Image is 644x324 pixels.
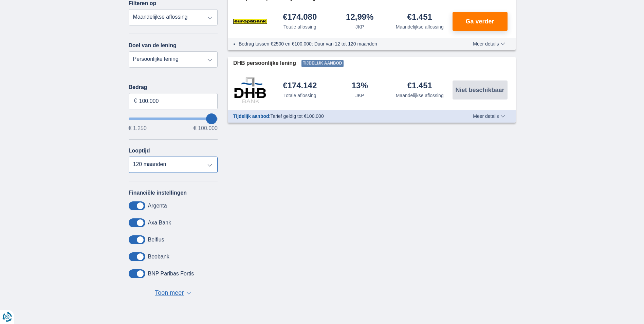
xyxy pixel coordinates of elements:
[148,254,169,260] label: Beobank
[129,190,187,196] label: Financiële instellingen
[129,84,218,90] label: Bedrag
[186,292,191,294] span: ▼
[283,92,316,99] div: Totale aflossing
[129,118,218,120] input: wantToBorrow
[453,12,508,31] button: Ga verder
[233,13,267,30] img: product.pl.alt Europabank
[468,113,510,119] button: Meer details
[129,42,177,49] label: Doel van de lening
[352,82,368,91] div: 13%
[228,113,454,120] div: :
[270,113,324,119] span: Tarief geldig tot €100.000
[148,237,164,243] label: Belfius
[455,87,504,93] span: Niet beschikbaar
[453,80,508,100] button: Niet beschikbaar
[407,82,432,91] div: €1.451
[396,92,444,99] div: Maandelijkse aflossing
[134,97,137,105] span: €
[396,23,444,30] div: Maandelijkse aflossing
[355,23,364,30] div: JKP
[468,41,510,47] button: Meer details
[155,289,184,298] span: Toon meer
[407,13,432,22] div: €1.451
[473,114,505,119] span: Meer details
[148,203,167,209] label: Argenta
[233,59,296,67] span: DHB persoonlijke lening
[194,126,218,131] span: € 100.000
[129,148,150,154] label: Looptijd
[346,13,373,22] div: 12,99%
[129,0,157,6] label: Filteren op
[465,18,494,24] span: Ga verder
[129,126,147,131] span: € 1.250
[355,92,364,99] div: JKP
[301,60,344,67] span: Tijdelijk aanbod
[148,271,194,277] label: BNP Paribas Fortis
[233,113,269,119] span: Tijdelijk aanbod
[283,82,317,91] div: €174.142
[283,13,317,22] div: €174.080
[233,77,267,103] img: product.pl.alt DHB Bank
[239,40,448,47] li: Bedrag tussen €2500 en €100.000; Duur van 12 tot 120 maanden
[148,220,171,226] label: Axa Bank
[283,23,316,30] div: Totale aflossing
[473,41,505,46] span: Meer details
[153,288,193,298] button: Toon meer ▼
